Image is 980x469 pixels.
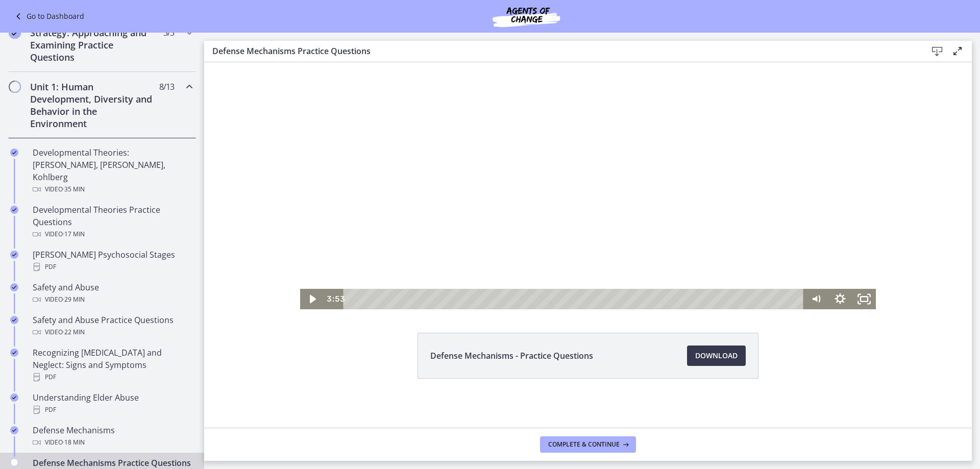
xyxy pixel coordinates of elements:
[33,347,192,383] div: Recognizing [MEDICAL_DATA] and Neglect: Signs and Symptoms
[540,436,636,453] button: Complete & continue
[648,269,672,290] button: Fullscreen
[624,269,648,290] button: Show settings menu
[33,146,192,195] div: Developmental Theories: [PERSON_NAME], [PERSON_NAME], Kohlberg
[33,424,192,449] div: Defense Mechanisms
[33,261,192,273] div: PDF
[33,436,192,449] div: Video
[10,283,18,291] i: Completed
[33,204,192,240] div: Developmental Theories Practice Questions
[63,228,85,240] span: · 17 min
[465,4,587,29] img: Agents of Change
[63,436,85,449] span: · 18 min
[600,269,624,290] button: Mute
[9,27,21,39] i: Completed
[159,81,174,93] span: 8 / 13
[33,314,192,338] div: Safety and Abuse Practice Questions
[63,326,85,338] span: · 22 min
[163,27,174,39] span: 3 / 3
[30,27,155,63] h2: Strategy: Approaching and Examining Practice Questions
[687,345,746,366] a: Download
[12,10,84,22] a: Go to Dashboard
[10,149,18,157] i: Completed
[63,293,85,306] span: · 29 min
[212,45,911,57] h3: Defense Mechanisms Practice Questions
[10,349,18,357] i: Completed
[10,426,18,434] i: Completed
[33,404,192,416] div: PDF
[33,371,192,383] div: PDF
[695,350,738,362] span: Download
[430,350,593,362] span: Defense Mechanisms - Practice Questions
[10,316,18,324] i: Completed
[30,81,155,130] h2: Unit 1: Human Development, Diversity and Behavior in the Environment
[33,228,192,240] div: Video
[10,393,18,402] i: Completed
[33,391,192,416] div: Understanding Elder Abuse
[10,251,18,259] i: Completed
[33,249,192,273] div: [PERSON_NAME] Psychosocial Stages
[63,183,85,195] span: · 35 min
[33,326,192,338] div: Video
[10,206,18,214] i: Completed
[204,19,972,309] iframe: Video Lesson
[33,281,192,306] div: Safety and Abuse
[33,183,192,195] div: Video
[33,293,192,306] div: Video
[548,440,620,449] span: Complete & continue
